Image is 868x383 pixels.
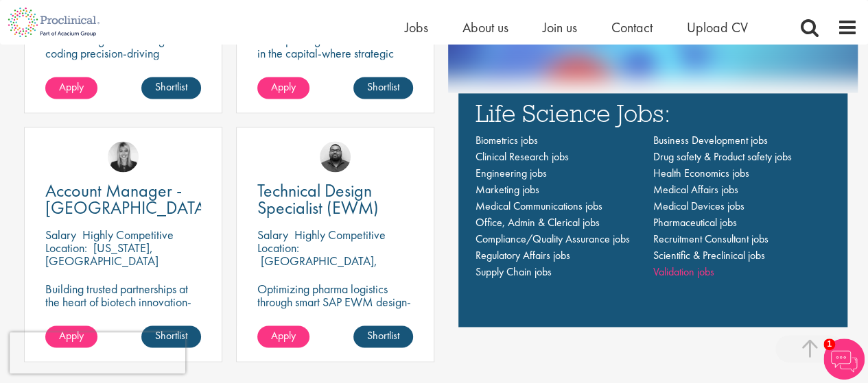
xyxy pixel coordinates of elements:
[653,215,736,230] a: Pharmaceutical jobs
[611,18,653,36] a: Contact
[320,141,351,172] img: Ashley Bennett
[476,182,539,197] a: Marketing jobs
[653,232,768,246] a: Recruitment Consultant jobs
[653,182,738,197] a: Medical Affairs jobs
[653,166,749,180] a: Health Economics jobs
[10,332,185,373] iframe: reCAPTCHA
[45,325,97,347] a: Apply
[353,325,413,347] a: Shortlist
[45,182,201,217] a: Account Manager - [GEOGRAPHIC_DATA]
[108,141,139,172] img: Janelle Jones
[476,215,600,230] a: Office, Admin & Clerical jobs
[353,77,413,99] a: Shortlist
[823,338,865,380] img: Chatbot
[45,240,159,269] p: [US_STATE], [GEOGRAPHIC_DATA]
[257,77,309,99] a: Apply
[82,227,174,243] p: Highly Competitive
[59,79,84,94] span: Apply
[257,182,413,217] a: Technical Design Specialist (EWM)
[294,227,386,243] p: Highly Competitive
[257,227,288,243] span: Salary
[59,328,84,343] span: Apply
[405,18,428,36] a: Jobs
[476,232,630,246] a: Compliance/Quality Assurance jobs
[271,79,296,94] span: Apply
[257,325,309,347] a: Apply
[45,227,76,243] span: Salary
[45,282,201,347] p: Building trusted partnerships at the heart of biotech innovation-where strategic account manageme...
[823,338,835,350] span: 1
[141,77,201,99] a: Shortlist
[687,18,748,36] a: Upload CV
[476,132,831,280] nav: Main navigation
[257,253,377,282] p: [GEOGRAPHIC_DATA], [GEOGRAPHIC_DATA]
[45,240,87,256] span: Location:
[45,77,97,99] a: Apply
[476,248,570,262] a: Regulatory Affairs jobs
[653,248,764,262] a: Scientific & Preclinical jobs
[476,264,552,279] a: Supply Chain jobs
[476,166,547,180] a: Engineering jobs
[476,149,569,164] a: Clinical Research jobs
[653,149,791,164] a: Drug safety & Product safety jobs
[653,199,744,213] a: Medical Devices jobs
[257,179,379,219] span: Technical Design Specialist (EWM)
[271,328,296,343] span: Apply
[257,240,299,256] span: Location:
[476,100,831,125] h3: Life Science Jobs:
[257,282,413,347] p: Optimizing pharma logistics through smart SAP EWM design-where precision meets performance in eve...
[462,18,508,36] a: About us
[653,133,767,147] a: Business Development jobs
[653,264,714,279] a: Validation jobs
[476,199,602,213] a: Medical Communications jobs
[543,18,577,36] a: Join us
[141,325,201,347] a: Shortlist
[45,179,211,219] span: Account Manager - [GEOGRAPHIC_DATA]
[476,133,538,147] a: Biometrics jobs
